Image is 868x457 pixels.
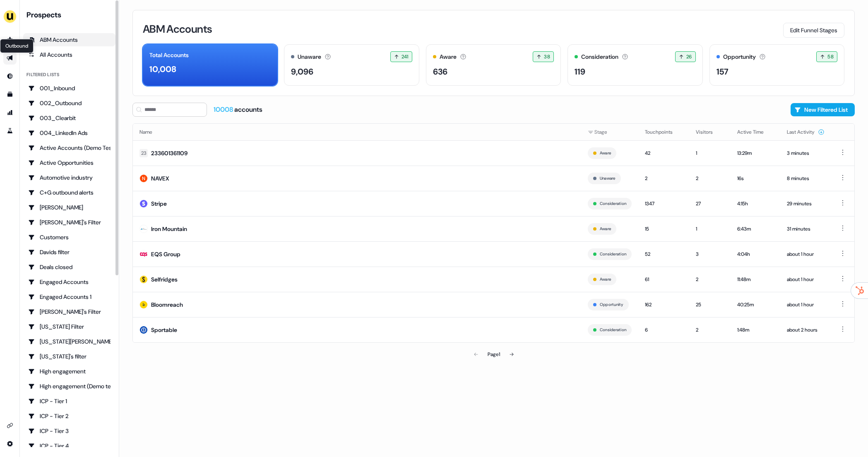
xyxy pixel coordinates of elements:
span: 38 [544,53,550,61]
div: 3 [696,250,724,258]
a: Go to templates [3,88,17,101]
div: Automotive industry [28,173,111,182]
a: Go to Active Accounts (Demo Test) [23,141,115,154]
div: 233601361109 [151,149,188,157]
div: 2 [696,326,724,334]
div: 16s [737,174,774,183]
div: 11:48m [737,275,774,284]
div: about 1 hour [787,250,825,258]
div: accounts [214,105,262,114]
button: Aware [600,149,611,157]
a: Go to outbound experience [3,51,17,65]
a: Go to Geneviève's Filter [23,305,115,318]
div: 4:15h [737,200,774,208]
div: 52 [645,250,683,258]
div: 42 [645,149,683,157]
div: ABM Accounts [28,36,111,44]
div: 13:29m [737,149,774,157]
div: [US_STATE]'s filter [28,352,111,361]
button: Consideration [600,250,626,258]
div: ICP - Tier 3 [28,427,111,435]
div: 157 [717,65,729,78]
div: Bloomreach [151,301,183,309]
a: Go to Customers [23,231,115,244]
div: 25 [696,301,724,309]
div: [US_STATE][PERSON_NAME] [28,337,111,346]
button: Active Time [737,125,774,140]
a: All accounts [23,48,115,61]
a: Go to 001_Inbound [23,82,115,95]
a: Go to ICP - Tier 1 [23,394,115,408]
a: Go to Automotive industry [23,171,115,184]
div: Opportunity [723,53,756,61]
a: Go to Deals closed [23,260,115,274]
button: Opportunity [600,301,623,308]
div: Active Accounts (Demo Test) [28,144,111,152]
div: All Accounts [28,51,111,59]
a: Go to experiments [3,124,17,137]
a: Go to Georgia Filter [23,320,115,333]
div: about 2 hours [787,326,825,334]
div: 29 minutes [787,200,825,208]
a: Go to ICP - Tier 4 [23,439,115,452]
div: Engaged Accounts [28,278,111,286]
div: 8 minutes [787,174,825,183]
div: 004_LinkedIn Ads [28,129,111,137]
div: C+G outbound alerts [28,188,111,197]
div: Customers [28,233,111,241]
h3: ABM Accounts [143,24,212,34]
a: Go to ICP - Tier 3 [23,424,115,438]
div: High engagement [28,367,111,375]
div: 1:48m [737,326,774,334]
div: 40:25m [737,301,774,309]
div: Deals closed [28,263,111,271]
div: 2 [696,174,724,183]
div: 001_Inbound [28,84,111,92]
div: Stripe [151,200,167,208]
button: Consideration [600,326,626,334]
a: Go to Charlotte Stone [23,201,115,214]
div: ICP - Tier 2 [28,412,111,420]
div: NAVEX [151,174,169,183]
div: Active Opportunities [28,159,111,167]
a: Go to ICP - Tier 2 [23,409,115,423]
div: 15 [645,225,683,233]
div: [PERSON_NAME] [28,203,111,212]
div: 162 [645,301,683,309]
div: 002_Outbound [28,99,111,107]
div: Selfridges [151,275,178,284]
a: Go to Active Opportunities [23,156,115,169]
a: ABM Accounts [23,33,115,46]
div: 61 [645,275,683,284]
a: Go to 002_Outbound [23,96,115,110]
a: Go to integrations [3,437,17,450]
div: High engagement (Demo testing) [28,382,111,390]
a: Go to attribution [3,106,17,119]
div: ICP - Tier 4 [28,442,111,450]
span: 10008 [214,105,234,114]
div: EQS Group [151,250,180,258]
button: Visitors [696,125,723,140]
a: Go to integrations [3,419,17,432]
th: Name [133,124,581,140]
div: Aware [440,53,457,61]
div: [PERSON_NAME]'s Filter [28,308,111,316]
div: 1 [696,225,724,233]
a: Go to Inbound [3,70,17,83]
div: 9,096 [291,65,313,78]
div: 1 [696,149,724,157]
div: Unaware [298,53,321,61]
div: about 1 hour [787,275,825,284]
div: [PERSON_NAME]'s Filter [28,218,111,226]
div: 4:04h [737,250,774,258]
a: Go to C+G outbound alerts [23,186,115,199]
div: 31 minutes [787,225,825,233]
a: Go to Charlotte's Filter [23,216,115,229]
a: Go to High engagement [23,365,115,378]
button: Aware [600,276,611,283]
button: Unaware [600,175,616,182]
div: 10,008 [149,63,176,75]
div: about 1 hour [787,301,825,309]
div: 6:43m [737,225,774,233]
button: Last Activity [787,125,825,140]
